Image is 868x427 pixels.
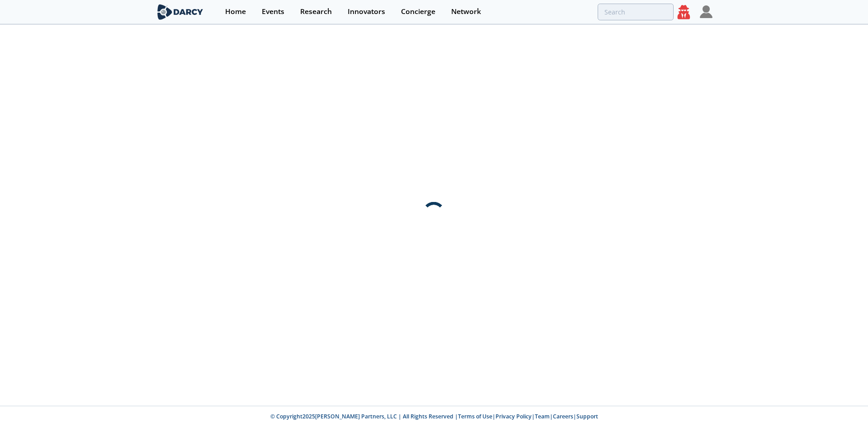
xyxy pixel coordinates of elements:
[495,413,532,420] a: Privacy Policy
[225,8,246,15] div: Home
[300,8,332,15] div: Research
[348,8,385,15] div: Innovators
[458,413,492,420] a: Terms of Use
[553,413,573,420] a: Careers
[99,413,769,421] p: © Copyright 2025 [PERSON_NAME] Partners, LLC | All Rights Reserved | | | | |
[700,5,712,18] img: Profile
[830,391,859,418] iframe: chat widget
[535,413,550,420] a: Team
[401,8,435,15] div: Concierge
[576,413,598,420] a: Support
[262,8,284,15] div: Events
[451,8,481,15] div: Network
[156,4,205,20] img: logo-wide.svg
[598,4,674,20] input: Advanced Search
